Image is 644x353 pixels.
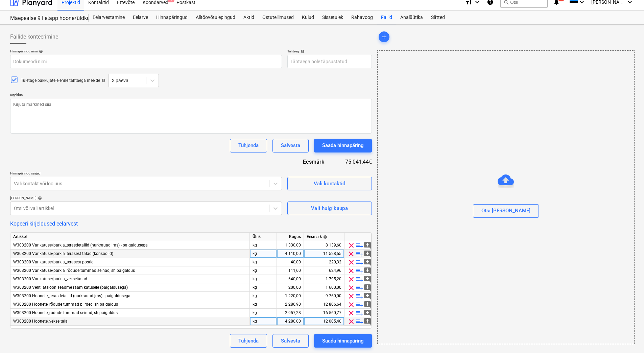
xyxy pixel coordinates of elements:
[38,49,43,53] span: help
[13,268,135,273] span: W303200 Varikatuse/parkla_rõdude tummad seinad, sh paigaldus
[355,258,363,266] span: playlist_add
[280,266,301,275] div: 111,60
[355,267,363,275] span: playlist_add
[355,301,363,309] span: playlist_add
[307,241,341,250] div: 8 139,60
[322,336,364,345] div: Saada hinnapäring
[280,241,301,250] div: 1 330,00
[10,196,282,200] div: [PERSON_NAME]
[347,309,355,317] span: clear
[250,292,277,300] div: kg
[13,260,94,264] span: W303200 Varikatuse/parkla_terasest postid
[322,235,327,239] span: help
[250,241,277,250] div: kg
[250,266,277,275] div: kg
[89,11,129,24] a: Eelarvestamine
[322,141,364,150] div: Saada hinnapäring
[355,317,363,326] span: playlist_add
[363,317,372,326] span: add_comment
[335,158,372,166] div: 75 041,44€
[307,275,341,283] div: 1 795,20
[10,49,282,53] div: Hinnapäringu nimi
[13,243,148,248] span: W303200 Varikatuse/parkla_terasdetailid (nurkrauad jms) - paigaldusega
[10,55,282,68] input: Dokumendi nimi
[13,310,118,315] span: W303200 Hoonete_rõdude tummad seinad, sh paigaldus
[363,267,372,275] span: add_comment
[250,283,277,292] div: kg
[10,93,372,98] p: Kirjeldus
[363,250,372,258] span: add_comment
[250,250,277,258] div: kg
[427,11,449,24] a: Sätted
[13,251,113,256] span: W303200 Varikatuse/parkla_terasest talad (konsoolid)
[13,285,128,290] span: W303200 Ventilatsiooniseadme raam katusele (paigaldusega)
[281,336,300,345] div: Salvesta
[396,11,427,24] a: Analüütika
[258,11,298,24] a: Ostutellimused
[280,317,301,326] div: 4 280,00
[280,283,301,292] div: 200,00
[287,202,372,215] button: Vali hulgikaupa
[277,233,304,241] div: Kogus
[307,233,341,241] div: Eesmärk
[152,11,192,24] div: Hinnapäringud
[318,11,347,24] a: Sissetulek
[355,309,363,317] span: playlist_add
[129,11,152,24] a: Eelarve
[280,250,301,258] div: 4 110,00
[307,300,341,309] div: 12 806,64
[192,11,239,24] a: Alltöövõtulepingud
[287,55,372,68] input: Tähtaega pole täpsustatud
[100,78,105,83] span: help
[473,204,539,218] button: Otsi [PERSON_NAME]
[280,258,301,266] div: 40,00
[250,300,277,309] div: kg
[363,301,372,309] span: add_comment
[347,241,355,250] span: clear
[347,250,355,258] span: clear
[314,179,345,188] div: Vali kontaktid
[355,284,363,292] span: playlist_add
[239,11,258,24] div: Aktid
[347,275,355,283] span: clear
[347,258,355,266] span: clear
[21,78,105,84] div: Tuletage pakkujatele enne tähtaega meelde
[307,258,341,266] div: 220,32
[314,334,372,348] button: Saada hinnapäring
[347,317,355,326] span: clear
[13,277,87,281] span: W303200 Varikatuse/parkla_vekseltalad
[298,11,318,24] a: Kulud
[238,141,259,150] div: Tühjenda
[10,220,78,227] button: Kopeeri kirjeldused eelarvest
[311,204,348,213] div: Vali hulgikaupa
[363,292,372,300] span: add_comment
[13,319,68,324] span: W303200 Hoonete_vekseltala
[355,241,363,250] span: playlist_add
[284,158,335,166] div: Eesmärk
[250,317,277,326] div: kg
[280,275,301,283] div: 640,00
[363,309,372,317] span: add_comment
[347,267,355,275] span: clear
[272,334,309,348] button: Salvesta
[10,233,250,241] div: Artikkel
[610,321,644,353] iframe: Chat Widget
[281,141,300,150] div: Salvesta
[250,233,277,241] div: Ühik
[307,250,341,258] div: 11 528,55
[363,275,372,283] span: add_comment
[238,336,259,345] div: Tühjenda
[272,139,309,152] button: Salvesta
[230,139,267,152] button: Tühjenda
[280,292,301,300] div: 1 220,00
[363,258,372,266] span: add_comment
[377,11,396,24] div: Failid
